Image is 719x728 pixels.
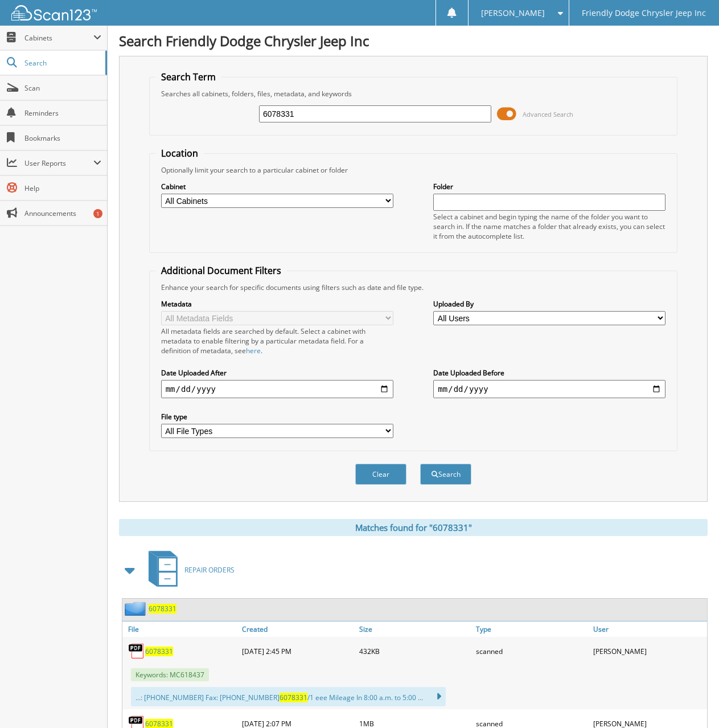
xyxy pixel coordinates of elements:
[24,108,101,118] span: Reminders
[420,464,471,485] button: Search
[24,83,101,93] span: Scan
[433,182,665,191] label: Folder
[161,380,393,398] input: start
[239,621,356,637] a: Created
[93,209,102,218] div: 1
[161,368,393,378] label: Date Uploaded After
[155,264,287,277] legend: Additional Document Filters
[119,31,708,50] h1: Search Friendly Dodge Chrysler Jeep Inc
[161,412,393,422] label: File type
[280,693,307,702] span: 6078331
[590,621,707,637] a: User
[155,71,221,83] legend: Search Term
[145,647,173,656] a: 6078331
[131,668,209,681] span: Keywords: MC618437
[24,33,93,43] span: Cabinets
[473,621,590,637] a: Type
[590,640,707,662] div: [PERSON_NAME]
[11,5,97,21] img: scan123-logo-white.svg
[155,283,672,292] div: Enhance your search for specific documents using filters such as date and file type.
[239,640,356,662] div: [DATE] 2:45 PM
[523,110,573,118] span: Advanced Search
[356,640,473,662] div: 432KB
[119,519,708,536] div: Matches found for "6078331"
[473,640,590,662] div: scanned
[24,183,101,193] span: Help
[433,299,665,309] label: Uploaded By
[184,565,235,575] span: REPAIR ORDERS
[131,687,446,706] div: ...: [PHONE_NUMBER] Fax: [PHONE_NUMBER] /1 eee Mileage In 8:00 a.m. to 5:00 ...
[155,147,204,159] legend: Location
[24,133,101,143] span: Bookmarks
[142,547,235,592] a: REPAIR ORDERS
[155,165,672,175] div: Optionally limit your search to a particular cabinet or folder
[161,182,393,191] label: Cabinet
[24,58,100,68] span: Search
[161,326,393,355] div: All metadata fields are searched by default. Select a cabinet with metadata to enable filtering b...
[355,464,406,485] button: Clear
[24,158,93,168] span: User Reports
[161,299,393,309] label: Metadata
[433,368,665,378] label: Date Uploaded Before
[356,621,473,637] a: Size
[433,380,665,398] input: end
[155,89,672,99] div: Searches all cabinets, folders, files, metadata, and keywords
[125,602,149,616] img: folder2.png
[128,643,145,660] img: PDF.png
[24,208,101,218] span: Announcements
[433,212,665,241] div: Select a cabinet and begin typing the name of the folder you want to search in. If the name match...
[481,10,545,17] span: [PERSON_NAME]
[149,604,176,614] a: 6078331
[122,621,239,637] a: File
[246,346,261,355] a: here
[582,10,706,17] span: Friendly Dodge Chrysler Jeep Inc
